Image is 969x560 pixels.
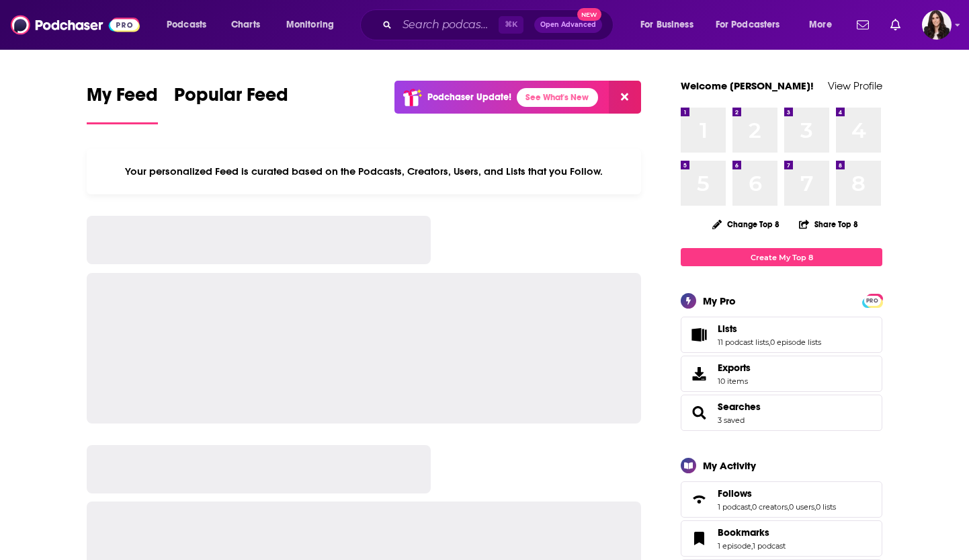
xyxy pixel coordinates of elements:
[718,526,769,538] span: Bookmarks
[751,541,753,551] span: ,
[681,248,882,266] a: Create My Top 8
[718,376,751,386] span: 10 items
[718,362,751,374] span: Exports
[789,502,814,512] a: 0 users
[718,337,769,347] a: 11 podcast lists
[11,12,140,38] img: Podchaser - Follow, Share and Rate Podcasts
[681,520,882,557] span: Bookmarks
[718,323,737,335] span: Lists
[828,79,882,92] a: View Profile
[286,15,334,34] span: Monitoring
[864,296,880,306] span: PRO
[814,502,816,512] span: ,
[640,15,693,34] span: For Business
[788,502,789,512] span: ,
[373,9,626,40] div: Search podcasts, credits, & more...
[718,415,745,425] a: 3 saved
[534,17,602,33] button: Open AdvancedNew
[631,14,710,36] button: open menu
[427,91,511,103] p: Podchaser Update!
[685,364,712,383] span: Exports
[87,149,641,194] div: Your personalized Feed is curated based on the Podcasts, Creators, Users, and Lists that you Follow.
[87,83,158,114] span: My Feed
[800,14,849,36] button: open menu
[718,487,836,499] a: Follows
[816,502,836,512] a: 0 lists
[922,10,952,40] img: User Profile
[231,15,260,34] span: Charts
[540,22,596,28] span: Open Advanced
[851,13,874,36] a: Show notifications dropdown
[718,323,821,335] a: Lists
[685,529,712,548] a: Bookmarks
[397,14,499,36] input: Search podcasts, credits, & more...
[577,8,601,21] span: New
[770,337,821,347] a: 0 episode lists
[922,10,952,40] span: Logged in as RebeccaShapiro
[718,401,761,413] a: Searches
[174,83,288,124] a: Popular Feed
[751,502,752,512] span: ,
[681,395,882,431] span: Searches
[685,325,712,344] a: Lists
[681,79,814,92] a: Welcome [PERSON_NAME]!
[277,14,351,36] button: open menu
[885,13,906,36] a: Show notifications dropdown
[798,211,859,237] button: Share Top 8
[174,83,288,114] span: Popular Feed
[681,356,882,392] a: Exports
[718,502,751,512] a: 1 podcast
[681,481,882,518] span: Follows
[769,337,770,347] span: ,
[157,14,224,36] button: open menu
[752,502,788,512] a: 0 creators
[222,14,268,36] a: Charts
[922,10,952,40] button: Show profile menu
[864,295,880,305] a: PRO
[704,216,788,233] button: Change Top 8
[167,15,206,34] span: Podcasts
[716,15,780,34] span: For Podcasters
[753,541,786,551] a: 1 podcast
[685,490,712,509] a: Follows
[718,541,751,551] a: 1 episode
[703,459,756,472] div: My Activity
[685,403,712,422] a: Searches
[718,487,752,499] span: Follows
[681,317,882,353] span: Lists
[718,526,786,538] a: Bookmarks
[809,15,832,34] span: More
[517,88,598,107] a: See What's New
[703,294,736,307] div: My Pro
[499,16,523,34] span: ⌘ K
[87,83,158,124] a: My Feed
[707,14,800,36] button: open menu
